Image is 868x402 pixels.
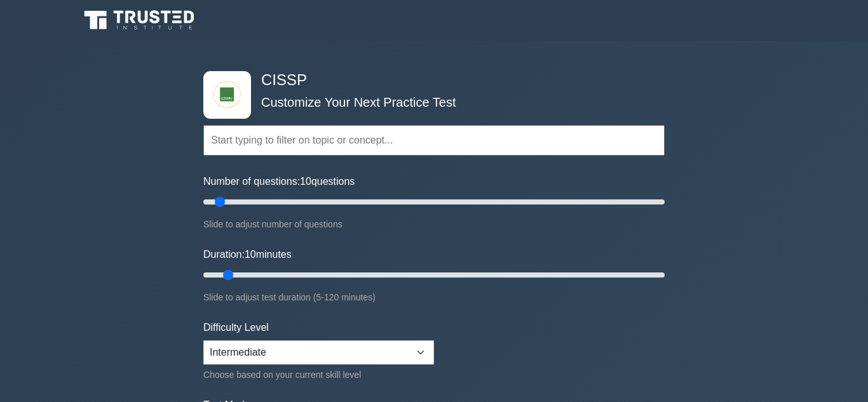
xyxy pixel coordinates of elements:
[203,125,665,156] input: Start typing to filter on topic or concept...
[203,174,355,189] label: Number of questions: questions
[203,290,665,305] div: Slide to adjust test duration (5-120 minutes)
[245,249,256,260] span: 10
[203,217,665,232] div: Slide to adjust number of questions
[256,71,602,90] h4: CISSP
[203,367,434,382] div: Choose based on your current skill level
[203,247,292,262] label: Duration: minutes
[300,176,311,187] span: 10
[203,320,269,335] label: Difficulty Level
